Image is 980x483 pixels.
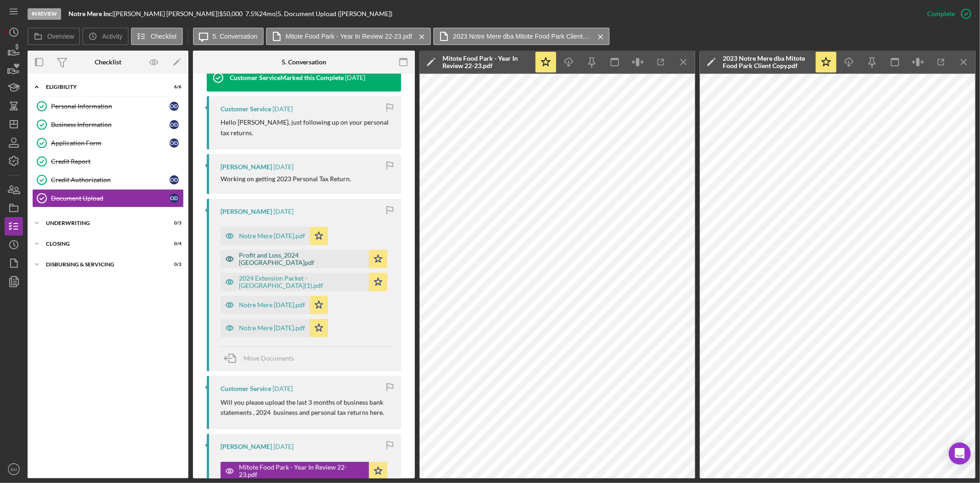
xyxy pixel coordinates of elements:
div: | 5. Document Upload ([PERSON_NAME]) [276,10,392,17]
button: Activity [82,28,128,45]
button: Mitote Food Park - Year In Review 22-23.pdf [266,28,431,45]
div: Document Upload [51,195,170,202]
div: Closing [46,241,159,247]
a: Credit AuthorizationOD [32,171,184,189]
div: 0 / 3 [165,220,181,226]
div: Customer Service Marked this Complete [230,74,344,81]
div: Application Form [51,139,170,147]
b: Notre Mere Inc [68,10,112,17]
button: Profit and Loss_2024 [GEOGRAPHIC_DATA]pdf [221,250,387,268]
div: Notre Mere [DATE].pdf [239,324,305,332]
time: 2025-08-12 16:52 [272,385,293,392]
div: Personal Information [51,103,170,110]
div: [PERSON_NAME] [221,208,272,215]
button: 2023 Notre Mere dba Mitote Food Park Client Copy.pdf [433,28,610,45]
label: 2023 Notre Mere dba Mitote Food Park Client Copy.pdf [453,33,591,40]
div: In Review [28,8,61,20]
div: Credit Authorization [51,176,170,184]
div: $50,000 [219,10,245,17]
time: 2025-08-19 22:57 [272,105,293,113]
div: Disbursing & Servicing [46,262,159,267]
button: Mitote Food Park - Year In Review 22-23.pdf [221,462,387,480]
div: 5. Conversation [282,58,326,66]
div: Profit and Loss_2024 [GEOGRAPHIC_DATA]pdf [239,252,364,266]
div: Checklist [95,58,121,66]
div: Business Information [51,121,170,128]
div: Working on getting 2023 Personal Tax Return. [221,175,351,183]
button: 5. Conversation [193,28,264,45]
a: Credit Report [32,152,184,171]
a: Business InformationOD [32,115,184,134]
div: Open Intercom Messenger [949,443,971,465]
button: 2024 Extension Packet - [GEOGRAPHIC_DATA](1).pdf [221,273,387,291]
div: Credit Report [51,158,183,165]
time: 2025-02-11 21:56 [273,443,294,450]
div: Underwriting [46,220,159,226]
label: Activity [102,33,122,40]
div: 2023 Notre Mere dba Mitote Food Park Client Copy.pdf [723,55,810,69]
time: 2025-08-12 20:34 [273,163,294,171]
div: Complete [927,5,955,23]
time: 2025-08-29 18:58 [345,74,365,81]
div: 0 / 4 [165,241,181,247]
div: O D [170,194,179,203]
a: Personal InformationOD [32,97,184,115]
span: Move Documents [244,354,294,362]
div: Notre Mere [DATE].pdf [239,232,305,240]
div: [PERSON_NAME] [221,443,272,450]
div: O D [170,138,179,148]
div: 7.5 % [245,10,259,17]
div: 0 / 3 [165,262,181,267]
p: Will you please upload the last 3 months of business bank statements , 2024 business and personal... [221,397,392,418]
div: 2024 Extension Packet - [GEOGRAPHIC_DATA](1).pdf [239,275,364,289]
div: 6 / 6 [165,84,181,90]
label: Overview [47,33,74,40]
button: Checklist [131,28,183,45]
div: O D [170,120,179,129]
label: Checklist [151,33,177,40]
div: | [68,10,114,17]
div: Customer Service [221,105,271,113]
div: Eligibility [46,84,159,90]
a: Application FormOD [32,134,184,152]
button: BM [5,460,23,478]
button: Overview [28,28,80,45]
div: Notre Mere [DATE].pdf [239,301,305,309]
button: Move Documents [221,347,303,370]
text: BM [11,467,17,472]
div: O D [170,102,179,111]
p: Hello [PERSON_NAME], just following up on your personal tax returns. [221,117,392,138]
button: Notre Mere [DATE].pdf [221,296,328,314]
div: 24 mo [259,10,276,17]
label: Mitote Food Park - Year In Review 22-23.pdf [286,33,412,40]
button: Notre Mere [DATE].pdf [221,319,328,337]
time: 2025-08-12 20:33 [273,208,294,215]
button: Notre Mere [DATE].pdf [221,227,328,245]
label: 5. Conversation [213,33,258,40]
a: Document UploadOD [32,189,184,207]
div: O D [170,175,179,184]
div: [PERSON_NAME] [PERSON_NAME] | [114,10,219,17]
div: Customer Service [221,385,271,392]
div: [PERSON_NAME] [221,163,272,171]
button: Complete [918,5,975,23]
div: Mitote Food Park - Year In Review 22-23.pdf [239,464,364,478]
div: Mitote Food Park - Year In Review 22-23.pdf [442,55,530,69]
